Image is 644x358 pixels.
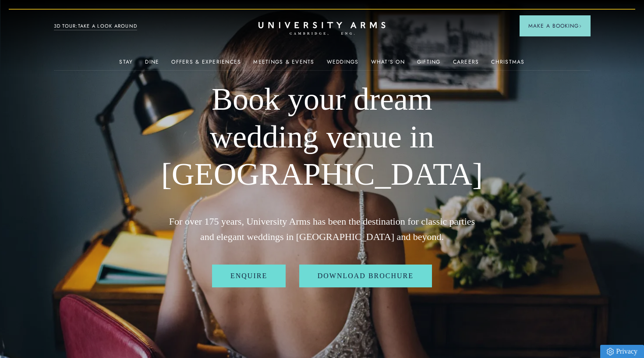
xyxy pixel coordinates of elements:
img: Privacy [607,348,614,355]
a: Home [258,22,386,36]
a: 3D TOUR:TAKE A LOOK AROUND [54,22,138,30]
a: Dine [145,59,159,70]
span: Make a Booking [528,22,582,30]
a: Weddings [327,59,359,70]
a: Gifting [417,59,441,70]
a: Careers [453,59,479,70]
a: Offers & Experiences [171,59,241,70]
a: Download Brochure [299,265,432,287]
button: Make a BookingArrow icon [520,15,591,36]
a: Enquire [212,265,286,287]
a: What's On [371,59,405,70]
a: Christmas [491,59,524,70]
h1: Book your dream wedding venue in [GEOGRAPHIC_DATA] [161,81,483,193]
a: Privacy [600,345,644,358]
a: Meetings & Events [253,59,314,70]
p: For over 175 years, University Arms has been the destination for classic parties and elegant wedd... [161,214,483,244]
img: Arrow icon [579,25,582,28]
a: Stay [119,59,133,70]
